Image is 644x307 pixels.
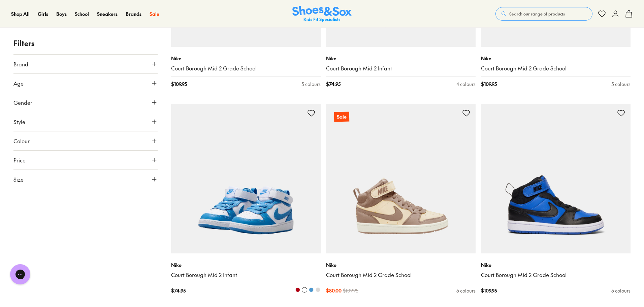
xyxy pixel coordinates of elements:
p: Nike [481,55,631,62]
a: Brands [126,10,141,18]
span: $ 80.00 [326,287,342,294]
a: Girls [38,10,48,18]
button: Colour [13,131,158,150]
div: 4 colours [456,81,476,88]
span: $ 109.95 [171,81,187,88]
span: Colour [13,137,30,145]
a: Court Borough Mid 2 Infant [171,271,321,279]
a: Court Borough Mid 2 Infant [326,65,476,72]
span: $ 74.95 [326,81,341,88]
span: Brand [13,60,28,68]
span: Age [13,79,24,87]
span: $ 109.95 [481,287,497,294]
button: Search our range of products [495,7,592,21]
p: Nike [171,55,321,62]
a: Sneakers [97,10,118,18]
span: Price [13,156,26,164]
a: Shoes & Sox [292,6,352,22]
button: Gender [13,93,158,112]
p: Nike [171,262,321,269]
a: Sale [150,10,159,18]
button: Size [13,170,158,189]
iframe: Gorgias live chat messenger [7,262,34,287]
a: Court Borough Mid 2 Grade School [481,271,631,279]
a: Sale [326,104,476,253]
a: Boys [56,10,67,18]
button: Brand [13,55,158,73]
button: Style [13,112,158,131]
span: Style [13,118,25,126]
div: 5 colours [611,81,631,88]
p: Filters [13,38,158,49]
p: Nike [326,262,476,269]
p: Sale [334,112,349,122]
div: 5 colours [611,287,631,294]
span: $ 74.95 [171,287,186,294]
button: Price [13,151,158,170]
img: SNS_Logo_Responsive.svg [292,6,352,22]
div: 5 colours [301,81,321,88]
span: Size [13,175,24,183]
span: Gender [13,98,32,106]
span: $ 109.95 [481,81,497,88]
span: $ 109.95 [343,287,358,294]
a: School [75,10,89,18]
a: Court Borough Mid 2 Grade School [171,65,321,72]
p: Nike [481,262,631,269]
button: Age [13,74,158,93]
span: Search our range of products [509,11,565,17]
a: Shop All [11,10,30,18]
div: 5 colours [456,287,476,294]
a: Court Borough Mid 2 Grade School [481,65,631,72]
a: Court Borough Mid 2 Grade School [326,271,476,279]
p: Nike [326,55,476,62]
